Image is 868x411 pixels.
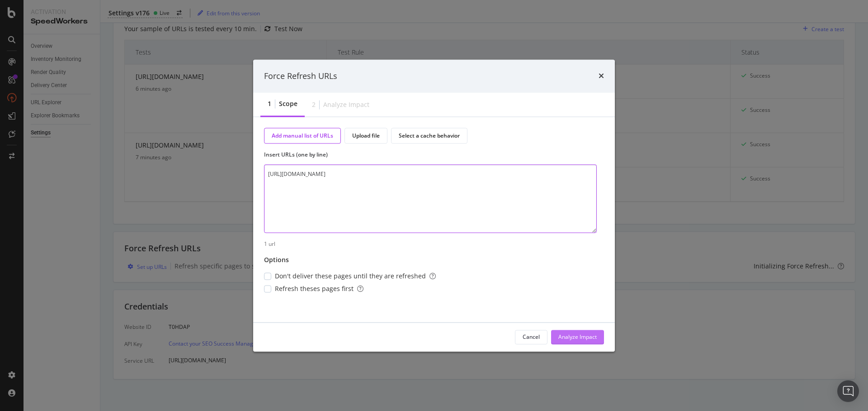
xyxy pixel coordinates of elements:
[264,165,597,233] textarea: [URL][DOMAIN_NAME]
[323,100,369,109] div: Analyze Impact
[312,100,316,109] div: 2
[275,272,436,281] span: Don't deliver these pages until they are refreshed
[275,284,363,293] span: Refresh theses pages first
[515,330,547,344] button: Cancel
[272,132,333,140] div: Add manual list of URLs
[399,132,460,140] div: Select a cache behavior
[264,151,597,159] label: Insert URLs (one by line)
[599,70,604,82] div: times
[264,70,337,82] div: Force Refresh URLs
[837,380,859,402] div: Open Intercom Messenger
[268,100,271,109] div: 1
[253,60,615,351] div: modal
[279,100,297,109] div: Scope
[352,132,380,140] div: Upload file
[551,330,604,344] button: Analyze Impact
[523,333,540,341] div: Cancel
[264,255,289,264] div: Options
[264,240,604,248] div: 1 url
[558,333,597,341] div: Analyze Impact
